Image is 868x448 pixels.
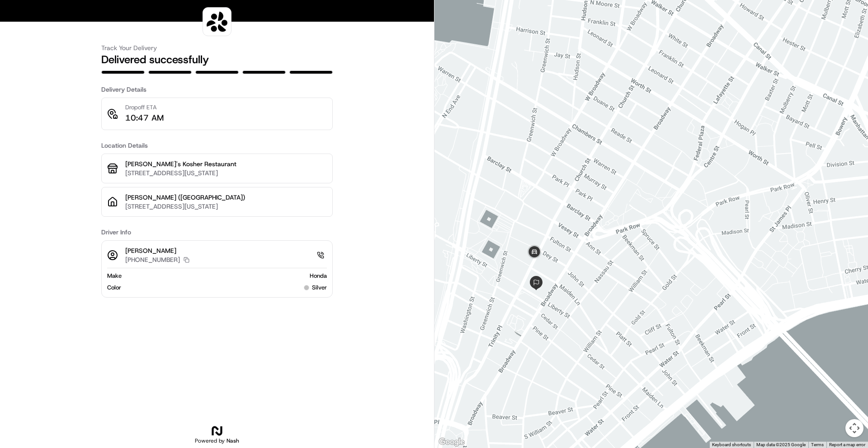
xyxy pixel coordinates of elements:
[205,9,229,34] img: logo-public_tracking_screen-Sharebite-1703187580717.png
[107,284,121,292] span: Color
[125,255,180,264] p: [PHONE_NUMBER]
[756,442,806,447] span: Map data ©2025 Google
[125,103,164,112] p: Dropoff ETA
[125,202,327,211] p: [STREET_ADDRESS][US_STATE]
[107,272,122,280] span: Make
[125,246,189,255] p: [PERSON_NAME]
[195,437,239,444] h2: Powered by
[312,284,327,292] span: silver
[712,442,751,448] button: Keyboard shortcuts
[437,436,467,448] a: Open this area in Google Maps (opens a new window)
[101,228,333,237] h3: Driver Info
[125,112,164,124] p: 10:47 AM
[829,442,865,447] a: Report a map error
[125,193,327,202] p: [PERSON_NAME] ([GEOGRAPHIC_DATA])
[101,43,333,52] h3: Track Your Delivery
[437,436,467,448] img: Google
[125,159,327,168] p: [PERSON_NAME]'s Kosher Restaurant
[226,437,239,444] span: Nash
[101,141,333,150] h3: Location Details
[811,442,824,447] a: Terms (opens in new tab)
[125,168,327,177] p: [STREET_ADDRESS][US_STATE]
[845,419,863,437] button: Map camera controls
[101,85,333,94] h3: Delivery Details
[101,52,333,67] h2: Delivered successfully
[310,272,327,280] span: Honda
